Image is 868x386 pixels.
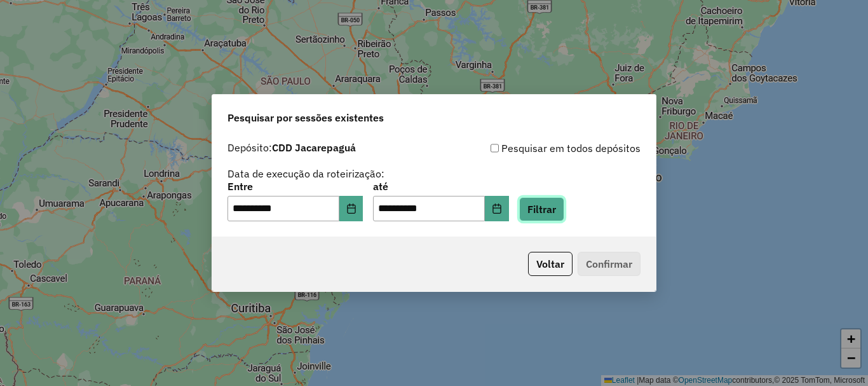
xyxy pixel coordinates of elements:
[485,196,509,221] button: Choose Date
[227,140,356,155] label: Depósito:
[272,141,356,154] strong: CDD Jacarepaguá
[373,179,508,194] label: até
[528,252,573,276] button: Voltar
[519,197,564,221] button: Filtrar
[434,141,641,156] div: Pesquisar em todos depósitos
[227,179,363,194] label: Entre
[339,196,363,221] button: Choose Date
[227,166,384,181] label: Data de execução da roteirização:
[227,110,384,125] span: Pesquisar por sessões existentes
